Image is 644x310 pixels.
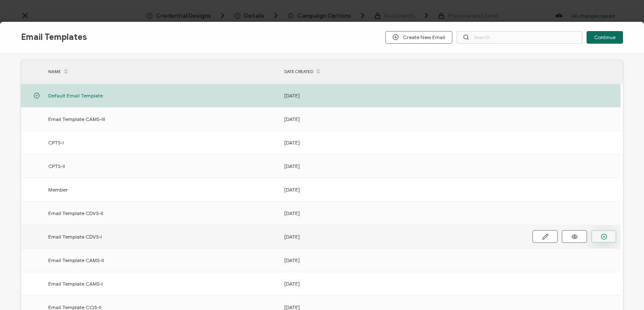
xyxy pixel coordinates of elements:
span: Email Template CAMS-III [48,114,105,124]
input: Search [457,31,582,44]
span: Create New Email [392,34,445,40]
div: [DATE] [280,232,516,242]
span: Email Templates [21,32,87,42]
div: [DATE] [280,114,516,124]
span: CPTS-I [48,138,64,147]
span: Member [48,185,68,194]
div: [DATE] [280,138,516,147]
div: [DATE] [280,255,516,265]
span: Continue [594,35,615,40]
div: [DATE] [280,279,516,289]
div: DATE CREATED [280,65,516,79]
button: Continue [587,31,623,44]
div: NAME [44,65,280,79]
span: Email Template CDVS-II [48,208,103,218]
iframe: Chat Widget [602,270,644,310]
span: Email Template CDVS-I [48,232,102,242]
div: [DATE] [280,208,516,218]
span: Email Template CAMS-II [48,255,104,265]
span: Email Template CAMS-I [48,279,103,289]
span: Default Email Template [48,91,103,100]
div: [DATE] [280,91,516,100]
span: CPTS-II [48,161,65,171]
button: Create New Email [385,31,452,44]
div: [DATE] [280,161,516,171]
div: [DATE] [280,185,516,194]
